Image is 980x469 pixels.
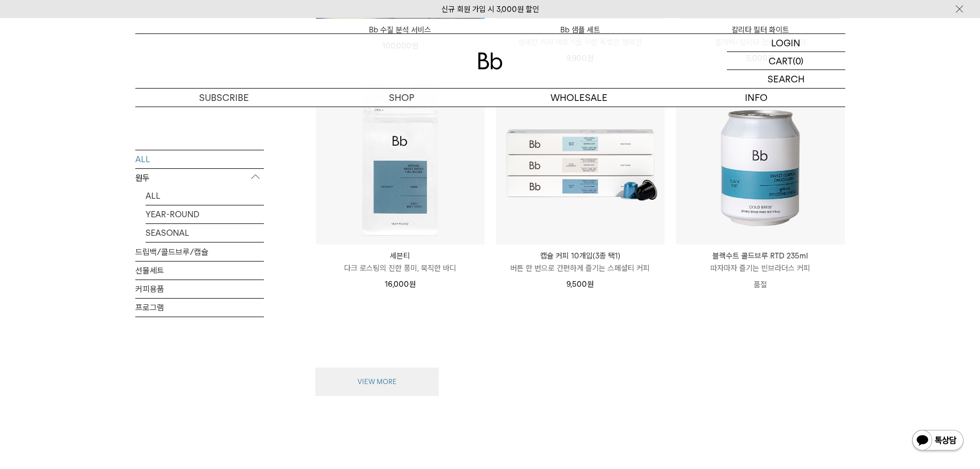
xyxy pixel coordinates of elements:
a: SEASONAL [146,223,264,241]
a: 세븐티 다크 로스팅의 진한 풍미, 묵직한 바디 [316,250,485,274]
a: 블랙수트 콜드브루 RTD 235ml 따자마자 즐기는 빈브라더스 커피 [676,250,845,274]
img: 세븐티 [316,76,485,245]
a: 신규 회원 가입 시 3,000원 할인 [441,5,539,14]
a: 커피용품 [135,280,264,298]
a: SUBSCRIBE [135,89,313,107]
a: 캡슐 커피 10개입(3종 택1) 버튼 한 번으로 간편하게 즐기는 스페셜티 커피 [496,250,665,274]
a: 프로그램 [135,298,264,316]
p: 세븐티 [316,250,485,262]
p: INFO [668,89,845,107]
span: 원 [587,280,594,289]
a: LOGIN [727,34,845,52]
a: CART (0) [727,52,845,70]
button: VIEW MORE [315,368,439,396]
p: 버튼 한 번으로 간편하게 즐기는 스페셜티 커피 [496,262,665,274]
p: SEARCH [768,70,805,88]
img: 로고 [478,53,503,70]
a: 드립백/콜드브루/캡슐 [135,242,264,260]
span: 9,500 [566,280,594,289]
a: 선물세트 [135,261,264,279]
span: 원 [409,280,416,289]
img: 캡슐 커피 10개입(3종 택1) [496,76,665,245]
a: ALL [135,150,264,168]
img: 카카오톡 채널 1:1 채팅 버튼 [911,429,965,454]
p: 다크 로스팅의 진한 풍미, 묵직한 바디 [316,262,485,274]
p: CART [769,52,793,70]
p: LOGIN [771,34,800,51]
a: ALL [146,186,264,204]
p: 원두 [135,168,264,187]
p: 블랙수트 콜드브루 RTD 235ml [676,250,845,262]
a: YEAR-ROUND [146,205,264,223]
p: (0) [793,52,804,70]
a: SHOP [313,89,490,107]
p: WHOLESALE [490,89,668,107]
p: 캡슐 커피 10개입(3종 택1) [496,250,665,262]
p: 품절 [676,274,845,295]
span: 16,000 [385,280,416,289]
img: 블랙수트 콜드브루 RTD 235ml [676,76,845,245]
p: 따자마자 즐기는 빈브라더스 커피 [676,262,845,274]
